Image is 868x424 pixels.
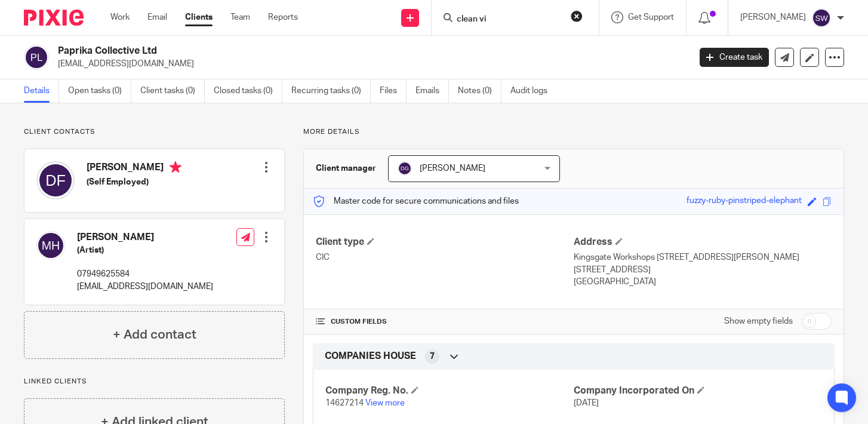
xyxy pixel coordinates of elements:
img: svg%3E [398,161,412,176]
p: Master code for secure communications and files [313,195,519,207]
p: [EMAIL_ADDRESS][DOMAIN_NAME] [77,281,213,293]
a: Team [230,11,250,23]
p: 07949625584 [77,268,213,280]
p: More details [303,127,844,137]
p: [PERSON_NAME] [740,11,806,23]
a: Recurring tasks (0) [291,79,371,103]
h5: (Artist) [77,244,213,256]
h4: Company Reg. No. [325,385,574,397]
img: svg%3E [36,231,65,260]
h4: Client type [316,236,574,248]
span: 14627214 [325,399,364,407]
a: View more [365,399,405,407]
p: [STREET_ADDRESS] [574,264,832,276]
span: COMPANIES HOUSE [325,350,416,362]
p: Client contacts [24,127,285,137]
p: Linked clients [24,377,285,386]
a: Closed tasks (0) [214,79,282,103]
span: 7 [430,351,435,362]
i: Primary [170,161,181,173]
h4: [PERSON_NAME] [77,231,213,244]
h4: [PERSON_NAME] [87,161,181,176]
h4: CUSTOM FIELDS [316,317,574,327]
a: Open tasks (0) [68,79,131,103]
button: Clear [571,10,583,22]
a: Details [24,79,59,103]
a: Create task [700,48,769,67]
p: CIC [316,251,574,263]
img: Pixie [24,10,84,26]
input: Search [455,14,563,25]
h4: + Add contact [113,325,196,344]
label: Show empty fields [724,315,793,327]
a: Audit logs [510,79,556,103]
h4: Address [574,236,832,248]
span: Get Support [628,13,674,21]
img: svg%3E [24,45,49,70]
a: Email [147,11,167,23]
h3: Client manager [316,162,376,174]
a: Reports [268,11,298,23]
a: Client tasks (0) [140,79,205,103]
span: [PERSON_NAME] [420,164,485,173]
a: Emails [415,79,449,103]
span: [DATE] [574,399,599,407]
p: [EMAIL_ADDRESS][DOMAIN_NAME] [58,58,682,70]
a: Clients [185,11,213,23]
h4: Company Incorporated On [574,385,822,397]
a: Files [380,79,407,103]
div: fuzzy-ruby-pinstriped-elephant [687,195,802,208]
a: Work [110,11,130,23]
p: Kingsgate Workshops [STREET_ADDRESS][PERSON_NAME] [574,251,832,263]
p: [GEOGRAPHIC_DATA] [574,276,832,288]
h5: (Self Employed) [87,176,181,188]
a: Notes (0) [458,79,501,103]
img: svg%3E [812,8,831,27]
img: svg%3E [36,161,75,199]
h2: Paprika Collective Ltd [58,45,557,57]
